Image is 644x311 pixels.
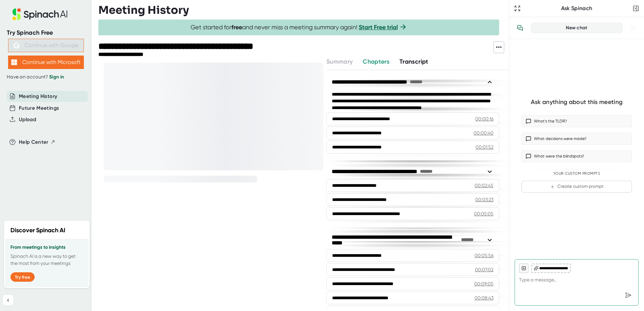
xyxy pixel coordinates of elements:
[3,295,13,306] button: Collapse sidebar
[19,104,59,112] button: Future Meetings
[622,289,634,301] div: Send message
[10,272,35,282] button: Try free
[231,24,242,31] b: free
[10,253,83,267] p: Spinach AI is a new way to get the most from your meetings
[19,138,49,146] span: Help Center
[513,4,522,13] button: Expand to Ask Spinach page
[7,29,85,37] div: Try Spinach Free
[7,74,85,80] div: Have an account?
[475,196,493,203] div: 00:03:23
[326,57,353,66] button: Summary
[513,21,527,35] button: View conversation history
[474,130,493,136] div: 00:00:40
[475,182,493,189] div: 00:02:45
[531,98,622,106] div: Ask anything about this meeting
[8,39,84,52] button: Continue with Google
[363,57,389,66] button: Chapters
[399,57,428,66] button: Transcript
[98,4,189,16] h3: Meeting History
[474,210,493,217] div: 00:05:05
[521,115,632,127] button: What’s the TLDR?
[19,93,57,100] button: Meeting History
[363,58,389,65] span: Chapters
[475,295,493,301] div: 00:08:43
[521,133,632,145] button: What decisions were made?
[326,58,353,65] span: Summary
[535,25,618,31] div: New chat
[475,115,493,122] div: 00:00:16
[475,266,493,273] div: 00:07:02
[19,116,36,124] button: Upload
[13,42,20,48] img: Aehbyd4JwY73AAAAAElFTkSuQmCC
[359,24,398,31] a: Start Free trial
[475,252,493,259] div: 00:05:56
[474,280,493,287] div: 00:09:05
[10,245,83,250] h3: From meetings to insights
[476,144,493,150] div: 00:01:52
[19,138,56,146] button: Help Center
[10,226,65,235] h2: Discover Spinach AI
[8,56,84,69] button: Continue with Microsoft
[521,181,632,193] button: Create custom prompt
[399,58,428,65] span: Transcript
[521,150,632,162] button: What were the blindspots?
[521,171,632,176] div: Your Custom Prompts
[49,74,64,80] a: Sign in
[631,4,641,13] button: Close conversation sidebar
[522,5,631,12] div: Ask Spinach
[191,24,407,31] span: Get started for and never miss a meeting summary again!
